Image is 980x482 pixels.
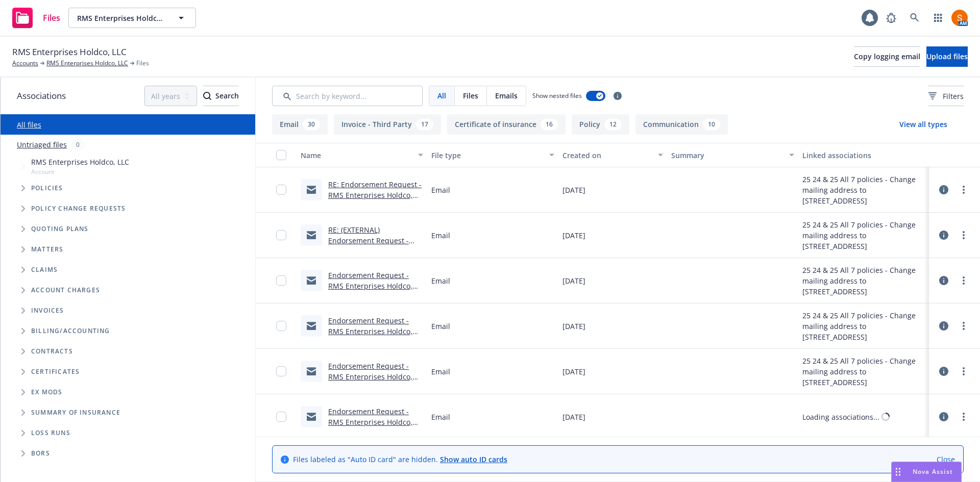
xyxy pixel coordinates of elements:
button: Nova Assist [891,462,962,482]
span: Upload files [926,52,968,61]
input: Toggle Row Selected [276,230,286,240]
input: Toggle Row Selected [276,185,286,195]
div: Created on [562,150,652,161]
span: All [437,90,446,101]
span: Filters [928,91,964,102]
span: Policies [31,185,63,191]
button: Linked associations [798,143,929,167]
div: Summary [671,150,782,161]
span: Account charges [31,287,100,293]
button: Policy [572,114,629,135]
a: more [958,365,970,377]
span: Summary of insurance [31,410,120,416]
a: Endorsement Request - RMS Enterprises Holdco, LLC - MKLV5PSM001122 & T30230645 [328,270,416,312]
span: Emails [495,90,518,101]
a: Report a Bug [881,8,901,28]
span: Policy change requests [31,206,126,212]
input: Search by keyword... [272,86,423,106]
div: Drag to move [892,462,904,481]
div: Tree Example [1,155,255,321]
span: Email [431,412,450,422]
input: Toggle Row Selected [276,321,286,331]
button: Copy logging email [854,46,920,67]
input: Toggle Row Selected [276,366,286,376]
button: Filters [928,86,964,106]
a: Files [8,4,64,32]
span: Filters [943,91,964,102]
span: Certificates [31,369,80,375]
a: Endorsement Request - RMS Enterprises Holdco, LLC - H24EMD505779-01 [328,316,412,347]
span: RMS Enterprises Holdco, LLC [31,157,129,167]
img: photo [951,10,968,26]
span: [DATE] [562,185,585,195]
span: Show nested files [532,91,582,100]
span: Contracts [31,348,73,354]
input: Select all [276,150,286,160]
span: Email [431,230,450,241]
a: Search [904,8,925,28]
span: Invoices [31,308,64,314]
a: more [958,411,970,423]
div: File type [431,150,543,161]
a: more [958,229,970,241]
a: RE: Endorsement Request - RMS Enterprises Holdco, LLC - MKLV5PSM001122 & T30230645 [328,180,422,221]
button: RMS Enterprises Holdco, LLC [68,8,196,28]
div: Linked associations [802,150,925,161]
a: All files [17,120,41,130]
input: Toggle Row Selected [276,412,286,422]
span: Files [43,14,60,22]
span: Files labeled as "Auto ID card" are hidden. [293,454,507,465]
span: Account [31,167,129,176]
div: Name [301,150,412,161]
div: Search [203,86,239,106]
span: Email [431,185,450,195]
div: 25 24 & 25 All 7 policies - Change mailing address to [STREET_ADDRESS] [802,219,925,251]
span: RMS Enterprises Holdco, LLC [12,45,127,59]
span: Nova Assist [913,467,953,476]
div: 17 [416,119,433,130]
span: BORs [31,450,50,456]
button: Upload files [926,46,968,67]
div: Folder Tree Example [1,321,255,464]
a: RMS Enterprises Holdco, LLC [46,59,128,68]
span: [DATE] [562,321,585,332]
button: Summary [667,143,798,167]
div: Loading associations... [802,412,879,422]
span: Quoting plans [31,226,89,232]
a: more [958,274,970,287]
div: 25 24 & 25 All 7 policies - Change mailing address to [STREET_ADDRESS] [802,265,925,297]
a: Close [937,454,955,465]
span: Ex Mods [31,389,62,395]
div: 30 [303,119,320,130]
span: Claims [31,267,58,273]
span: Copy logging email [854,52,920,61]
a: Endorsement Request - RMS Enterprises Holdco, LLC - CPPLMLP-24-0073-00 [328,361,418,392]
a: Untriaged files [17,139,67,150]
a: Accounts [12,59,38,68]
span: [DATE] [562,366,585,377]
button: Created on [558,143,668,167]
button: Communication [635,114,728,135]
a: RE: (EXTERNAL) Endorsement Request - RMS Enterprises Holdco, LLC - CPPLMLP-24-0073-00 [328,225,418,267]
svg: Search [203,92,211,100]
span: Email [431,366,450,377]
div: 10 [703,119,720,130]
a: more [958,320,970,332]
button: Email [272,114,328,135]
button: Name [297,143,427,167]
span: Email [431,321,450,332]
button: View all types [883,114,964,135]
button: Certificate of insurance [447,114,566,135]
span: Billing/Accounting [31,328,110,334]
div: 25 24 & 25 All 7 policies - Change mailing address to [STREET_ADDRESS] [802,356,925,388]
span: Files [136,59,149,68]
span: Associations [17,89,66,103]
span: [DATE] [562,275,585,286]
span: Matters [31,246,63,252]
input: Toggle Row Selected [276,275,286,286]
a: Endorsement Request - RMS Enterprises Holdco, LLC - 70APB009494 [328,407,412,438]
div: 25 24 & 25 All 7 policies - Change mailing address to [STREET_ADDRESS] [802,310,925,342]
span: RMS Enterprises Holdco, LLC [77,13,165,23]
button: Invoice - Third Party [334,114,441,135]
div: 25 24 & 25 All 7 policies - Change mailing address to [STREET_ADDRESS] [802,174,925,206]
